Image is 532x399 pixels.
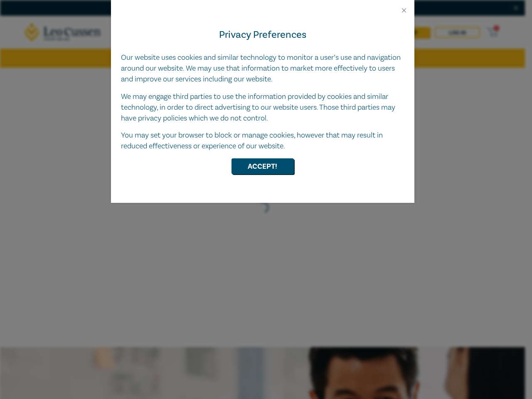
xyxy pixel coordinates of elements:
button: Accept! [232,158,294,174]
p: You may set your browser to block or manage cookies, however that may result in reduced effective... [121,130,404,152]
button: Close [400,7,408,14]
p: Our website uses cookies and similar technology to monitor a user’s use and navigation around our... [121,52,404,85]
p: We may engage third parties to use the information provided by cookies and similar technology, in... [121,91,404,124]
h4: Privacy Preferences [121,27,404,42]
